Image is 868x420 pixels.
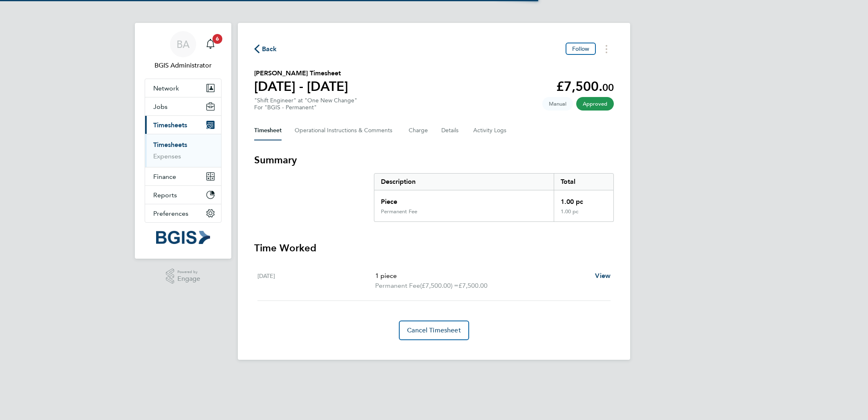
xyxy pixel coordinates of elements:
[254,154,614,340] section: Timesheet
[153,141,187,149] a: Timesheets
[153,152,181,160] a: Expenses
[254,121,282,140] button: Timesheet
[375,281,420,291] span: Permanent Fee
[145,61,221,70] span: BGIS Administrator
[145,231,221,244] a: Go to home page
[145,186,221,204] button: Reports
[554,208,613,221] div: 1.00 pc
[213,34,222,44] span: 6
[295,121,396,140] button: Operational Instructions & Comments
[542,97,573,111] span: This timesheet was manually created.
[153,121,187,129] span: Timesheets
[381,208,417,215] div: Permanent Fee
[254,242,614,255] h3: Time Worked
[153,173,176,181] span: Finance
[254,44,277,54] button: Back
[145,79,221,97] button: Network
[554,190,613,208] div: 1.00 pc
[177,39,190,50] span: BA
[153,84,179,92] span: Network
[572,45,589,52] span: Follow
[375,271,588,281] p: 1 piece
[254,97,357,111] div: "Shift Engineer" at "One New Change"
[145,116,221,134] button: Timesheets
[374,190,554,208] div: Piece
[374,173,614,222] div: Summary
[254,68,348,78] h2: [PERSON_NAME] Timesheet
[595,272,611,280] span: View
[145,31,221,70] a: BABGIS Administrator
[473,121,508,140] button: Activity Logs
[153,191,177,199] span: Reports
[420,282,459,289] span: (£7,500.00) =
[409,121,428,140] button: Charge
[599,43,614,55] button: Timesheets Menu
[153,210,188,217] span: Preferences
[566,43,596,55] button: Follow
[399,321,469,340] button: Cancel Timesheet
[254,154,614,167] h3: Summary
[145,204,221,222] button: Preferences
[166,269,201,284] a: Powered byEngage
[145,134,221,167] div: Timesheets
[459,282,488,289] span: £7,500.00
[145,167,221,185] button: Finance
[576,97,614,111] span: This timesheet has been approved.
[254,104,357,111] div: For "BGIS - Permanent"
[556,79,614,94] app-decimal: £7,500.
[254,78,348,95] h1: [DATE] - [DATE]
[374,174,554,190] div: Description
[407,326,461,334] span: Cancel Timesheet
[135,23,231,259] nav: Main navigation
[257,271,375,291] div: [DATE]
[602,81,614,93] span: 00
[595,271,611,281] a: View
[177,275,200,282] span: Engage
[153,103,168,111] span: Jobs
[262,44,277,54] span: Back
[202,31,219,57] a: 6
[177,269,200,275] span: Powered by
[441,121,460,140] button: Details
[156,231,210,244] img: bgis-logo-retina.png
[145,97,221,115] button: Jobs
[554,174,613,190] div: Total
